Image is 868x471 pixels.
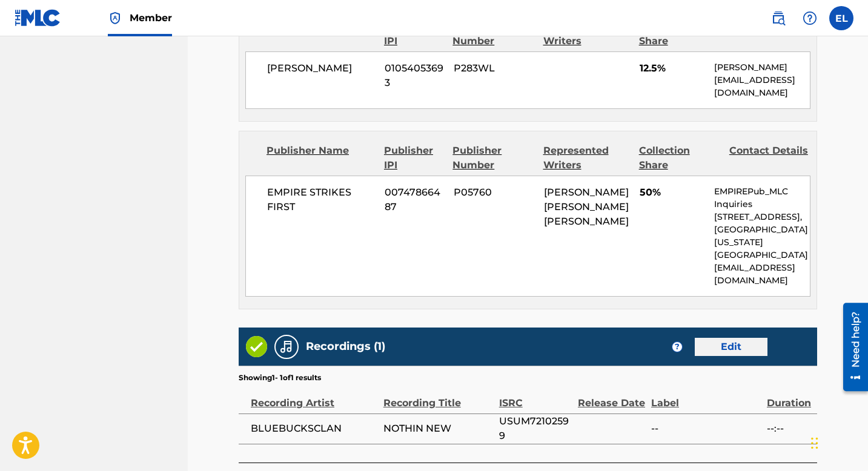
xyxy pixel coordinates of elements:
div: ISRC [499,383,572,410]
div: Collection Share [639,143,720,173]
span: 00747866487 [385,185,445,214]
p: [GEOGRAPHIC_DATA] [714,249,810,262]
p: [GEOGRAPHIC_DATA][US_STATE] [714,223,810,249]
p: [EMAIL_ADDRESS][DOMAIN_NAME] [714,262,810,287]
div: Duration [767,383,811,410]
h5: Recordings (1) [306,340,385,354]
p: EMPIREPub_MLC Inquiries [714,185,810,211]
div: Publisher IPI [384,143,443,173]
span: EMPIRE STRIKES FIRST [267,185,376,214]
span: BLUEBUCKSCLAN [251,421,377,436]
p: [STREET_ADDRESS], [714,211,810,223]
span: [PERSON_NAME] [267,61,376,76]
iframe: Resource Center [834,298,868,396]
span: USUM72102599 [499,414,572,443]
div: Recording Artist [251,383,377,410]
p: [PERSON_NAME] [714,61,810,74]
img: Top Rightsholder [108,11,122,25]
p: Showing 1 - 1 of 1 results [239,372,321,383]
span: ? [672,342,682,352]
img: MLC Logo [15,9,61,27]
span: P05760 [454,185,535,200]
span: --:-- [767,421,811,436]
div: Publisher Name [267,143,375,173]
iframe: Chat Widget [807,413,868,471]
img: help [803,11,817,25]
span: [PERSON_NAME] [PERSON_NAME] [PERSON_NAME] [544,186,629,227]
div: Release Date [578,383,645,410]
div: Drag [811,425,818,461]
span: NOTHIN NEW [383,421,493,436]
div: Contact Details [729,143,810,173]
span: 01054053693 [385,61,445,90]
span: P283WL [454,61,535,76]
div: Recording Title [383,383,493,410]
span: 12.5% [640,61,705,76]
span: Member [130,11,172,25]
div: Help [798,6,822,30]
span: -- [651,421,761,436]
div: User Menu [829,6,853,30]
p: [EMAIL_ADDRESS][DOMAIN_NAME] [714,74,810,99]
a: Public Search [766,6,790,30]
div: Publisher Number [452,143,534,173]
span: 50% [640,185,705,200]
div: Represented Writers [543,143,630,173]
a: Edit [695,338,767,356]
img: Valid [246,336,267,357]
img: Recordings [279,340,294,354]
div: Label [651,383,761,410]
img: search [771,11,786,25]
